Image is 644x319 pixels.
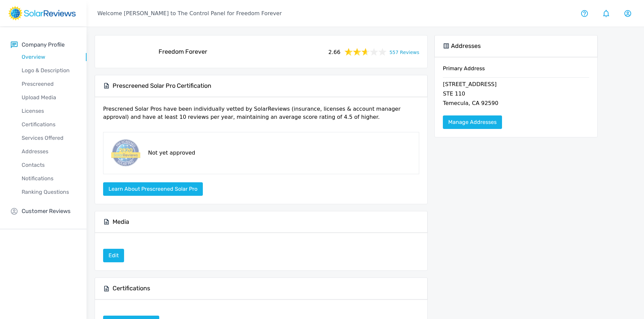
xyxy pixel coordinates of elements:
a: Logo & Description [11,64,87,77]
span: 2.66 [328,47,340,56]
p: Prescreened [11,80,87,88]
p: Customer Reviews [22,207,71,215]
h5: Prescreened Solar Pro Certification [113,82,211,90]
p: Contacts [11,161,87,169]
h5: Media [113,218,129,226]
p: Logo & Description [11,67,87,75]
a: Edit [103,249,124,262]
a: Addresses [11,145,87,158]
h5: Addresses [451,42,481,50]
p: Ranking Questions [11,188,87,196]
p: Certifications [11,121,87,129]
p: Prescrened Solar Pros have been individually vetted by SolarReviews (insurance, licenses & accoun... [103,105,419,127]
h6: Primary Address [443,65,589,77]
a: Ranking Questions [11,185,87,199]
h5: Freedom Forever [159,48,207,56]
button: Learn about Prescreened Solar Pro [103,182,203,196]
a: Notifications [11,172,87,185]
p: Overview [11,53,87,61]
h5: Certifications [113,285,150,292]
a: Upload Media [11,91,87,104]
a: Services Offered [11,131,87,145]
p: Notifications [11,175,87,183]
a: Prescreened [11,77,87,91]
a: Licenses [11,104,87,118]
a: Manage Addresses [443,115,502,129]
p: Temecula, CA 92590 [443,99,589,109]
a: Certifications [11,118,87,131]
p: Company Profile [22,41,65,49]
a: Edit [103,252,124,259]
p: Not yet approved [148,149,195,157]
a: Contacts [11,158,87,172]
p: Licenses [11,107,87,115]
p: Welcome [PERSON_NAME] to The Control Panel for Freedom Forever [97,9,282,18]
p: STE 110 [443,90,589,99]
p: [STREET_ADDRESS] [443,80,589,90]
img: prescreened-badge.png [109,138,141,168]
a: Learn about Prescreened Solar Pro [103,186,203,192]
p: Upload Media [11,94,87,102]
p: Services Offered [11,134,87,142]
a: Overview [11,50,87,64]
a: 557 Reviews [389,48,419,56]
p: Addresses [11,148,87,156]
